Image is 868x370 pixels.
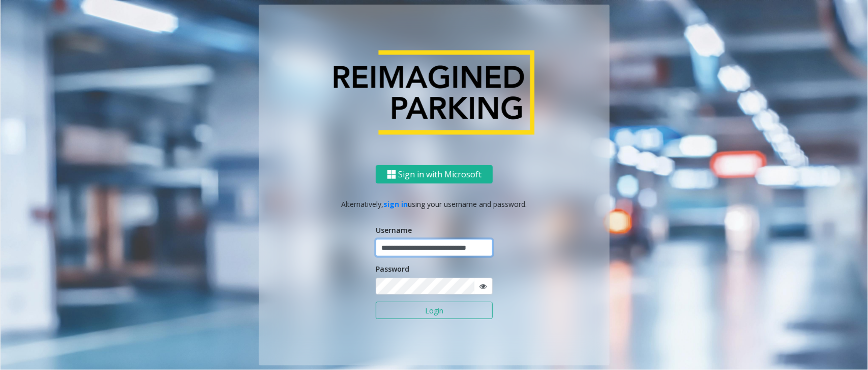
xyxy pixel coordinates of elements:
[384,199,408,209] a: sign in
[376,165,493,184] button: Sign in with Microsoft
[376,263,409,274] label: Password
[269,199,600,209] p: Alternatively, using your username and password.
[376,225,412,235] label: Username
[376,302,493,319] button: Login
